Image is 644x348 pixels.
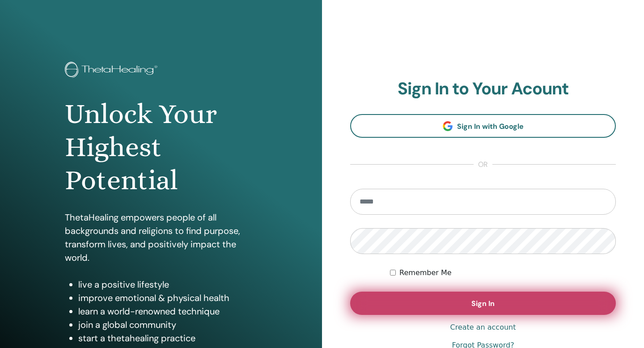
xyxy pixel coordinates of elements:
[65,98,257,197] h1: Unlock Your Highest Potential
[78,291,257,305] li: improve emotional & physical health
[474,159,492,170] span: or
[457,122,524,131] span: Sign In with Google
[390,267,616,278] div: Keep me authenticated indefinitely or until I manually logout
[78,278,257,291] li: live a positive lifestyle
[399,267,452,278] label: Remember Me
[78,318,257,331] li: join a global community
[350,79,616,99] h2: Sign In to Your Acount
[350,292,616,315] button: Sign In
[78,331,257,345] li: start a thetahealing practice
[78,305,257,318] li: learn a world-renowned technique
[450,322,516,333] a: Create an account
[65,211,257,264] p: ThetaHealing empowers people of all backgrounds and religions to find purpose, transform lives, a...
[471,299,495,308] span: Sign In
[350,114,616,138] a: Sign In with Google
